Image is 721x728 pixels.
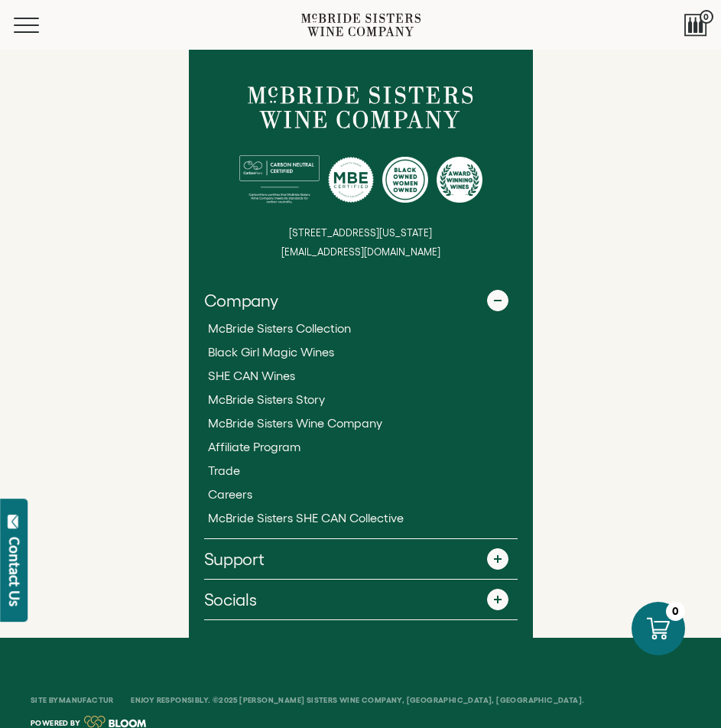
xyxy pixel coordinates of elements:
span: Enjoy Responsibly. ©2025 [PERSON_NAME] Sisters Wine Company, [GEOGRAPHIC_DATA], [GEOGRAPHIC_DATA]. [131,696,584,704]
span: Careers [208,487,252,501]
small: [EMAIL_ADDRESS][DOMAIN_NAME] [281,246,440,258]
span: McBride Sisters SHE CAN Collective [208,511,404,525]
button: Mobile Menu Trigger [14,18,69,33]
small: [STREET_ADDRESS][US_STATE] [289,227,432,239]
a: Support [204,539,518,579]
span: Trade [208,463,240,477]
div: 0 [666,602,685,621]
a: Company [204,281,518,320]
span: SHE CAN Wines [208,369,295,382]
a: SHE CAN Wines [208,368,514,384]
span: McBride Sisters Story [208,392,325,406]
a: McBride Sisters Wine Company [248,86,473,129]
span: Powered by [31,720,80,727]
a: Trade [208,463,514,479]
span: 0 [700,10,713,24]
a: Black Girl Magic Wines [208,344,514,360]
a: Manufactur [59,696,114,704]
span: Black Girl Magic Wines [208,345,334,359]
a: Affiliate Program [208,439,514,455]
div: Contact Us [7,537,22,606]
span: McBride Sisters Wine Company [208,416,382,430]
a: Careers [208,486,514,502]
a: McBride Sisters SHE CAN Collective [208,510,514,526]
a: McBride Sisters Collection [208,320,514,336]
a: Socials [204,580,518,619]
span: Affiliate Program [208,440,300,453]
span: McBride Sisters Collection [208,321,351,335]
span: Site By [31,696,115,704]
a: McBride Sisters Wine Company [208,415,514,431]
a: McBride Sisters Story [208,392,514,408]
